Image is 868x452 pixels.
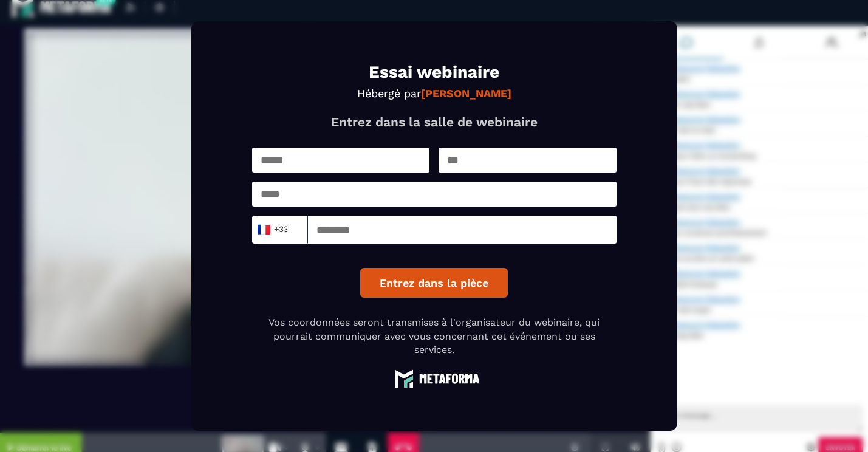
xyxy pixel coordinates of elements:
p: Hébergé par [252,87,617,100]
p: Vos coordonnées seront transmises à l'organisateur du webinaire, qui pourrait communiquer avec vo... [252,316,617,357]
div: Search for option [252,216,308,244]
span: 🇫🇷 [256,221,271,238]
img: logo [389,369,480,388]
input: Search for option [288,221,297,239]
button: Entrez dans la pièce [360,268,508,298]
span: +33 [259,221,285,238]
p: Entrez dans la salle de webinaire [252,114,617,129]
strong: [PERSON_NAME] [421,87,511,100]
h1: Essai webinaire [252,64,617,81]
